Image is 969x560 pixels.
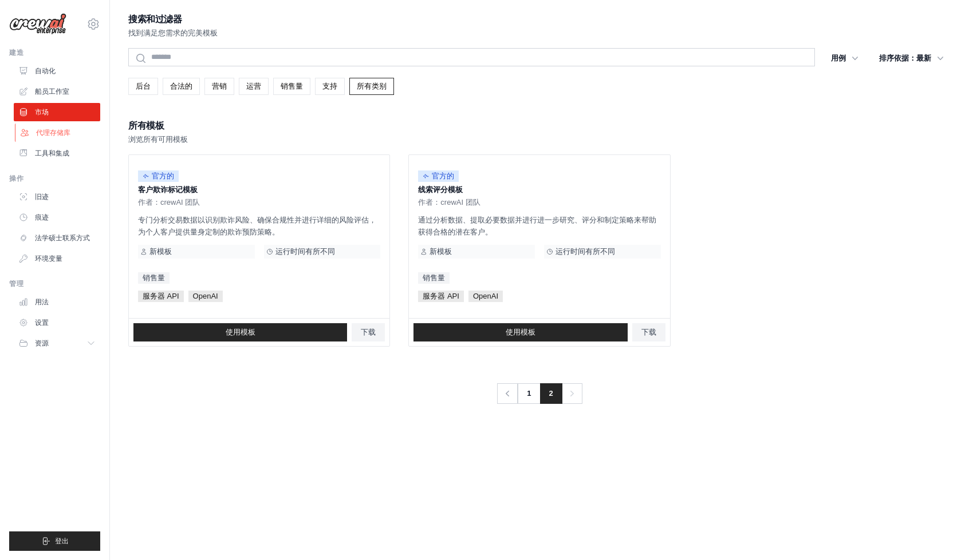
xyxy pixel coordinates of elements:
[204,78,234,95] a: 营销
[35,298,49,306] font: 用法
[35,255,62,263] font: 环境变量
[872,48,951,69] button: 排序依据：最新
[322,82,337,90] font: 支持
[128,14,182,24] font: 搜索和过滤器
[879,54,931,62] font: 排序依据：最新
[432,172,454,180] font: 官方的
[128,121,164,130] font: 所有模板
[14,229,100,247] a: 法学硕士联系方式
[36,129,70,137] font: 代理存储库
[35,213,49,221] font: 痕迹
[14,188,100,206] a: 旧迹
[9,280,23,288] font: 管理
[556,247,615,256] font: 运行时间有所不同
[9,531,100,551] button: 登出
[143,292,179,300] font: 服务器 API
[246,82,261,90] font: 运营
[273,78,310,95] a: 销售量
[315,78,345,95] a: 支持
[824,48,865,69] button: 用例
[352,323,385,341] a: 下载
[418,272,450,284] a: 销售量
[138,185,198,194] font: 客户欺诈标记模板
[549,389,553,398] font: 2
[163,78,200,95] a: 合法的
[226,328,255,336] font: 使用模板
[357,82,387,90] font: 所有类别
[430,247,452,256] font: 新模板
[349,78,394,95] a: 所有类别
[128,135,188,144] font: 浏览所有可用模板
[212,82,227,90] font: 营销
[138,272,170,284] a: 销售量
[35,67,56,75] font: 自动化
[413,323,627,341] a: 使用模板
[423,273,445,282] font: 销售量
[239,78,269,95] a: 运营
[55,537,69,545] font: 登出
[193,292,218,300] font: OpenAI
[149,247,172,256] font: 新模板
[14,62,100,80] a: 自动化
[14,103,100,121] a: 市场
[418,185,463,194] font: 线索评分模板
[128,78,158,95] a: 后台
[497,383,582,404] nav: 分页
[35,339,49,347] font: 资源
[423,292,459,300] font: 服务器 API
[9,49,23,57] font: 建造
[152,172,174,180] font: 官方的
[361,328,376,336] font: 下载
[35,234,90,242] font: 法学硕士联系方式
[133,323,347,341] a: 使用模板
[281,82,303,90] font: 销售量
[14,293,100,311] a: 用法
[14,82,100,101] a: 船员工作室
[136,82,151,90] font: 后台
[128,29,218,37] font: 找到满足您需求的完美模板
[14,313,100,332] a: 设置
[35,319,49,327] font: 设置
[138,198,200,206] font: 作者：crewAI 团队
[35,88,69,96] font: 船员工作室
[35,193,49,201] font: 旧迹
[275,247,335,256] font: 运行时间有所不同
[632,323,665,341] a: 下载
[35,108,49,116] font: 市场
[15,124,101,142] a: 代理存储库
[14,144,100,162] a: 工具和集成
[506,328,535,336] font: 使用模板
[831,54,846,62] font: 用例
[138,216,376,236] font: 专门分析交易数据以识别欺诈风险、确保合规性并进行详细的风险评估，为个人客户提供量身定制的欺诈预防策略。
[527,389,531,398] font: 1
[14,249,100,268] a: 环境变量
[9,174,23,182] font: 操作
[473,292,498,300] font: OpenAI
[641,328,656,336] font: 下载
[14,334,100,352] button: 资源
[35,149,69,157] font: 工具和集成
[9,13,66,35] img: 标识
[517,383,540,404] a: 1
[418,216,656,236] font: 通过分析数据、提取必要数据并进行进一步研究、评分和制定策略来帮助获得合格的潜在客户。
[418,198,480,206] font: 作者：crewAI 团队
[14,208,100,227] a: 痕迹
[143,273,165,282] font: 销售量
[170,82,192,90] font: 合法的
